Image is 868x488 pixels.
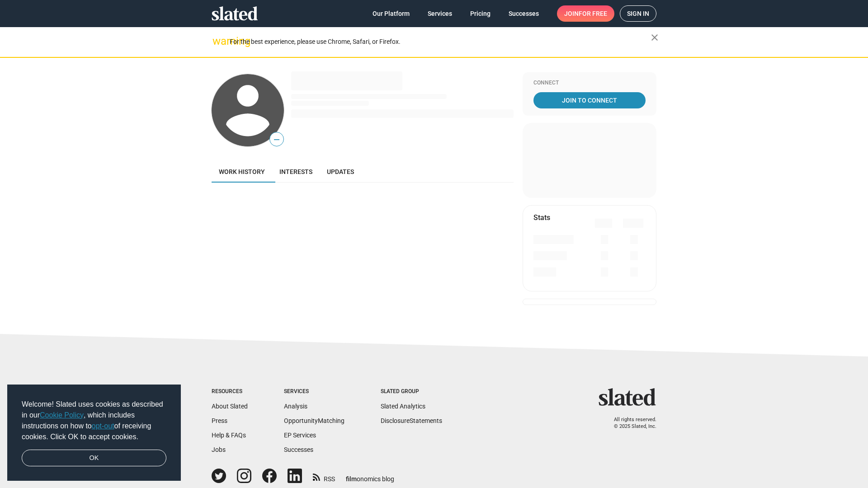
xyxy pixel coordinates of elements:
[212,161,272,183] a: Work history
[284,388,344,395] div: Services
[279,168,312,175] span: Interests
[420,5,459,22] a: Services
[230,36,651,48] div: For the best experience, please use Chrome, Safari, or Firefox.
[463,5,498,22] a: Pricing
[270,134,283,145] span: —
[22,450,166,467] a: dismiss cookie message
[604,417,656,430] p: All rights reserved. © 2025 Slated, Inc.
[381,388,442,395] div: Slated Group
[627,6,649,21] span: Sign in
[620,5,656,22] a: Sign in
[381,403,425,410] a: Slated Analytics
[470,5,491,22] span: Pricing
[40,411,84,419] a: Cookie Policy
[327,168,354,175] span: Updates
[533,80,646,87] div: Connect
[92,422,114,430] a: opt-out
[219,168,265,175] span: Work history
[428,5,452,22] span: Services
[320,161,361,183] a: Updates
[381,417,442,424] a: DisclosureStatements
[272,161,320,183] a: Interests
[509,5,539,22] span: Successes
[284,417,344,424] a: OpportunityMatching
[533,213,550,222] mat-card-title: Stats
[212,432,246,439] a: Help & FAQs
[365,5,417,22] a: Our Platform
[22,399,166,442] span: Welcome! Slated uses cookies as described in our , which includes instructions on how to of recei...
[212,36,223,47] mat-icon: warning
[373,5,410,22] span: Our Platform
[284,446,313,453] a: Successes
[346,468,394,483] a: filmonomics blog
[313,469,335,483] a: RSS
[533,92,646,108] a: Join To Connect
[564,5,607,22] span: Join
[501,5,546,22] a: Successes
[284,432,316,439] a: EP Services
[284,403,307,410] a: Analysis
[579,5,607,22] span: for free
[212,446,226,453] a: Jobs
[346,475,357,483] span: film
[212,403,248,410] a: About Slated
[649,32,660,43] mat-icon: close
[557,5,614,22] a: Joinfor free
[212,388,248,395] div: Resources
[535,92,644,108] span: Join To Connect
[7,385,181,481] div: cookieconsent
[212,417,227,424] a: Press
